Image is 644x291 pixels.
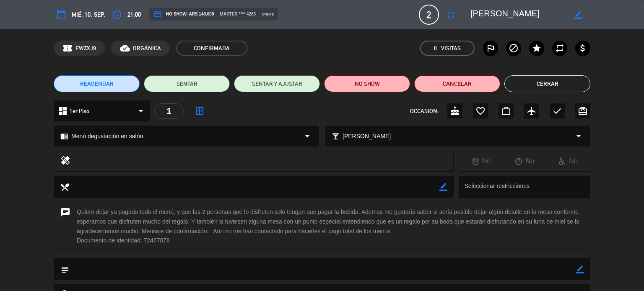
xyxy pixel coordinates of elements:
[450,106,460,116] i: cake
[54,75,140,92] button: REAGENDAR
[324,75,410,92] button: NO SHOW
[446,10,456,20] i: fullscreen
[443,7,458,22] button: fullscreen
[439,183,447,191] i: border_color
[144,75,230,92] button: SENTAR
[127,10,141,20] span: 21:00
[154,103,184,119] div: 1
[302,131,312,141] i: arrow_drop_down
[503,156,546,167] div: No
[343,131,391,141] span: [PERSON_NAME]
[578,106,588,116] i: card_giftcard
[112,10,122,20] i: access_time
[419,5,439,25] span: 2
[54,203,590,250] div: Quiero dejar ya pagado todo el menú, y que las 2 personas que lo disfruten solo tengan que pagar ...
[332,132,340,140] i: local_bar
[109,7,125,22] button: access_time
[56,10,66,20] i: calendar_today
[552,106,562,116] i: check
[136,106,146,116] i: arrow_drop_down
[441,44,461,53] em: Visitas
[234,75,320,92] button: SENTAR Y AJUSTAR
[414,75,500,92] button: Cancelar
[54,7,69,22] button: calendar_today
[60,182,69,191] i: local_dining
[527,106,537,116] i: airplanemode_active
[532,43,542,53] i: star
[133,44,161,53] span: ORGÁNICA
[578,43,588,53] i: attach_money
[509,43,519,53] i: block
[555,43,565,53] i: repeat
[153,10,214,18] span: NO SHOW: ARS 140.000
[576,265,584,273] i: border_color
[153,10,162,18] i: credit_card
[176,41,247,56] span: CONFIRMADA
[574,11,582,19] i: border_color
[71,131,143,141] span: Menú degustación en salón
[574,131,584,141] i: arrow_drop_down
[75,44,96,53] span: FWZXJ9
[459,156,503,167] div: No
[80,80,114,88] span: REAGENDAR
[72,10,105,20] span: mié. 10, sep.
[195,106,205,116] i: border_all
[486,43,496,53] i: outlined_flag
[120,43,130,53] i: cloud_done
[60,155,70,167] i: healing
[434,44,437,53] span: 0
[58,106,68,116] i: dashboard
[70,106,89,116] span: 1er Piso
[60,132,68,140] i: chrome_reader_mode
[62,43,73,53] span: confirmation_number
[546,156,590,167] div: No
[504,75,590,92] button: Cerrar
[410,106,439,116] span: OCCASION:
[501,106,511,116] i: work_outline
[60,207,70,245] i: chat
[475,106,486,116] i: favorite_border
[60,265,69,274] i: subject
[262,12,274,17] span: stripe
